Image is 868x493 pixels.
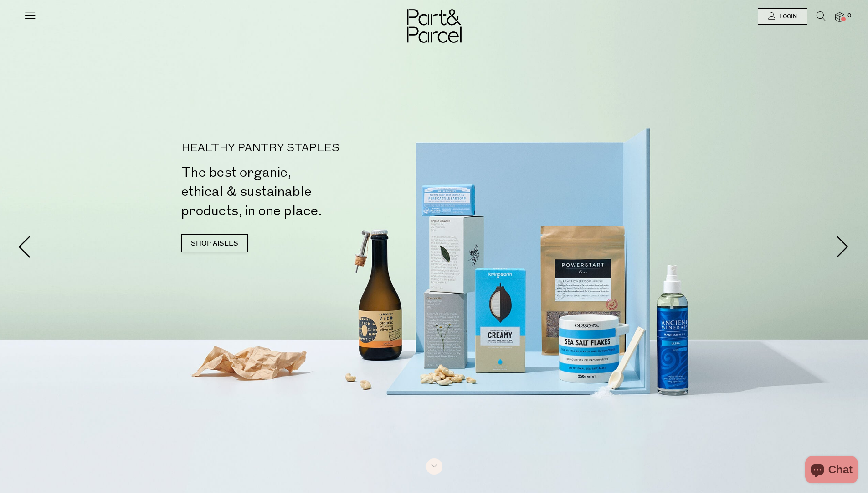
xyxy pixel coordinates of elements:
[181,234,248,252] a: SHOP AISLES
[845,12,853,20] span: 0
[407,9,462,43] img: Part&Parcel
[181,143,438,154] p: HEALTHY PANTRY STAPLES
[181,163,438,220] h2: The best organic, ethical & sustainable products, in one place.
[835,12,844,22] a: 0
[802,456,861,486] inbox-online-store-chat: Shopify online store chat
[777,13,797,21] span: Login
[758,8,807,25] a: Login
